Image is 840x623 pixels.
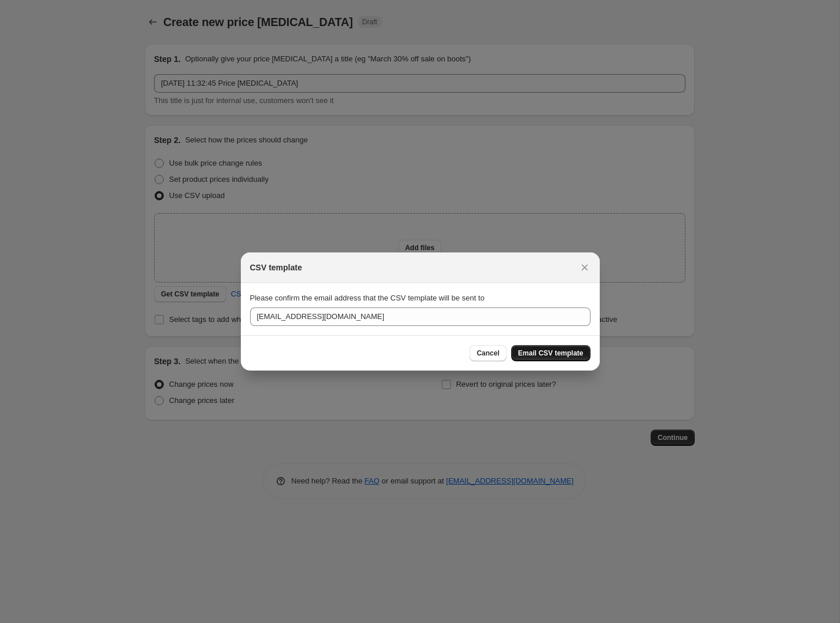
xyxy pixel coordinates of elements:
h2: CSV template [250,262,302,273]
span: Please confirm the email address that the CSV template will be sent to [250,294,485,302]
button: Close [577,259,593,276]
span: Email CSV template [518,349,584,358]
span: Cancel [476,349,499,358]
button: Cancel [469,345,506,361]
button: Email CSV template [511,345,590,361]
